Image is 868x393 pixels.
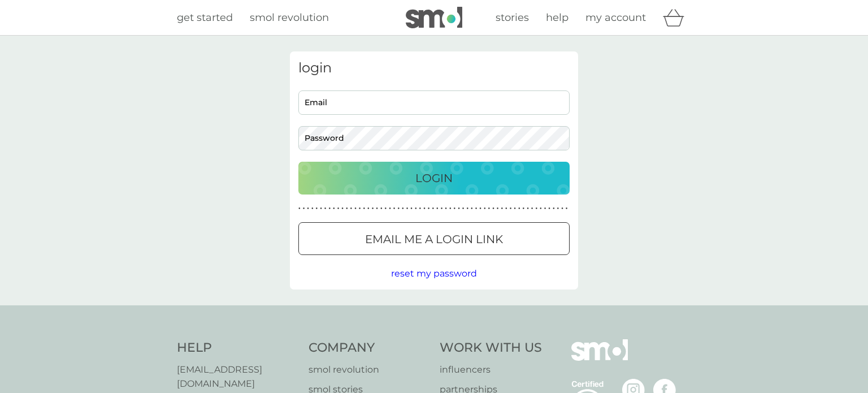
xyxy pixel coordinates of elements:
p: ● [514,206,516,211]
p: ● [484,206,486,211]
span: get started [177,11,233,24]
p: ● [548,206,550,211]
h4: Company [309,339,429,357]
p: ● [372,206,374,211]
a: influencers [440,362,542,377]
p: ● [553,206,555,211]
p: ● [341,206,344,211]
p: ● [488,206,491,211]
p: ● [393,206,396,211]
button: Login [298,162,570,195]
img: smol [406,7,462,28]
p: ● [458,206,460,211]
p: ● [316,206,318,211]
p: ● [406,206,409,211]
p: ● [346,206,348,211]
p: ● [320,206,322,211]
p: ● [544,206,546,211]
p: ● [419,206,422,211]
p: ● [432,206,434,211]
p: ● [376,206,378,211]
p: ● [385,206,387,211]
p: ● [505,206,507,211]
p: ● [324,206,327,211]
p: ● [311,206,314,211]
h4: Help [177,339,297,357]
p: ● [566,206,568,211]
p: ● [527,206,529,211]
p: ● [535,206,537,211]
p: ● [479,206,481,211]
button: Email me a login link [298,222,570,255]
p: ● [428,206,430,211]
p: ● [389,206,391,211]
p: ● [475,206,478,211]
a: smol revolution [250,10,329,26]
p: ● [436,206,439,211]
span: smol revolution [250,11,329,24]
h3: login [298,60,570,76]
p: Email me a login link [365,230,503,248]
p: ● [350,206,353,211]
p: ● [454,206,456,211]
p: ● [540,206,542,211]
h4: Work With Us [440,339,542,357]
p: ● [471,206,473,211]
a: smol revolution [309,362,429,377]
a: help [546,10,568,26]
p: ● [510,206,512,211]
span: reset my password [391,268,477,279]
p: ● [380,206,383,211]
p: ● [462,206,465,211]
div: basket [663,6,691,29]
p: ● [466,206,468,211]
p: ● [441,206,443,211]
p: ● [523,206,525,211]
p: ● [445,206,447,211]
button: reset my password [391,266,477,281]
p: ● [561,206,563,211]
a: my account [585,10,646,26]
p: ● [518,206,520,211]
p: ● [354,206,357,211]
a: stories [496,10,529,26]
span: help [546,11,568,24]
p: ● [449,206,452,211]
img: smol [571,339,628,378]
a: [EMAIL_ADDRESS][DOMAIN_NAME] [177,362,297,391]
p: ● [333,206,335,211]
p: ● [492,206,494,211]
p: ● [328,206,331,211]
p: ● [402,206,404,211]
p: ● [363,206,365,211]
p: ● [397,206,400,211]
p: Login [415,169,453,187]
p: ● [501,206,503,211]
a: get started [177,10,233,26]
p: ● [497,206,499,211]
p: ● [557,206,559,211]
p: ● [367,206,370,211]
span: stories [496,11,529,24]
p: ● [415,206,417,211]
span: my account [585,11,646,24]
p: ● [423,206,426,211]
p: ● [359,206,361,211]
p: ● [531,206,533,211]
p: ● [410,206,413,211]
p: ● [307,206,309,211]
p: ● [303,206,305,211]
p: ● [337,206,340,211]
p: ● [298,206,301,211]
